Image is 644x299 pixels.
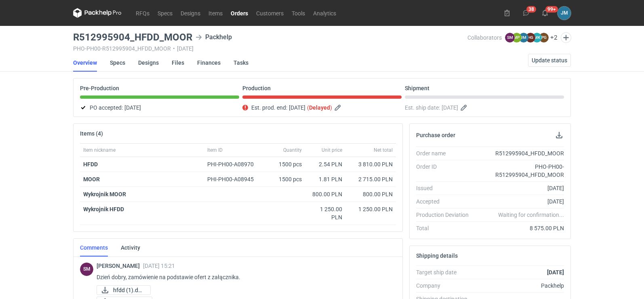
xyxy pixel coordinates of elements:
[288,8,309,18] a: Tools
[207,147,223,153] span: Item ID
[172,54,184,72] a: Files
[132,8,154,18] a: RFQs
[73,45,467,52] div: PHO-PH00-R512995904_HFDD_MOOR [DATE]
[204,8,227,18] a: Items
[80,130,103,137] h2: Items (4)
[349,190,393,198] div: 800.00 PLN
[97,263,143,269] span: [PERSON_NAME]
[532,33,542,42] figcaption: MK
[558,6,571,20] div: Joanna Myślak
[526,33,535,42] figcaption: HG
[475,282,564,290] div: Packhelp
[83,206,124,212] strong: Wykrojnik HFDD
[460,103,469,112] button: Edit estimated shipping date
[520,6,532,19] button: 38
[308,205,342,221] div: 1 250.00 PLN
[97,285,151,295] a: hfdd (1).docx
[505,33,515,42] figcaption: SM
[349,175,393,183] div: 2 715.00 PLN
[519,33,528,42] figcaption: JM
[539,33,549,42] figcaption: PG
[561,32,571,43] button: Edit collaborators
[475,184,564,192] div: [DATE]
[207,175,261,183] div: PHI-PH00-A08945
[73,32,192,42] h3: R512995904_HFDD_MOOR
[416,211,475,219] div: Production Deviation
[80,85,119,91] p: Pre-Production
[498,211,564,219] em: Waiting for confirmation...
[475,224,564,232] div: 8 575.00 PLN
[475,197,564,206] div: [DATE]
[416,282,475,290] div: Company
[475,149,564,157] div: R512995904_HFDD_MOOR
[83,176,100,182] a: MOOR
[442,103,458,112] span: [DATE]
[154,8,177,18] a: Specs
[80,103,239,112] div: PO accepted:
[349,205,393,213] div: 1 250.00 PLN
[416,268,475,276] div: Target ship date
[80,263,93,276] figcaption: SM
[173,45,175,52] span: •
[265,157,305,172] div: 1500 pcs
[349,160,393,168] div: 3 810.00 PLN
[550,34,558,41] button: +2
[416,132,455,138] h2: Purchase order
[558,6,571,20] button: JM
[197,54,221,72] a: Finances
[177,8,204,18] a: Designs
[83,161,98,168] strong: HFDD
[309,8,340,18] a: Analytics
[80,263,93,276] div: Sebastian Markut
[242,103,402,112] div: Est. prod. end:
[532,57,567,63] span: Update status
[309,104,330,111] strong: Delayed
[97,272,389,282] p: Dzień dobry, zamówienie na podstawie ofert z załącznika.
[416,252,458,259] h2: Shipping details
[83,191,126,197] strong: Wykrojnik MOOR
[73,8,122,18] svg: Packhelp Pro
[196,32,232,42] div: Packhelp
[308,175,342,183] div: 1.81 PLN
[416,184,475,192] div: Issued
[512,33,522,42] figcaption: MP
[252,8,288,18] a: Customers
[539,6,551,19] button: 99+
[234,54,248,72] a: Tasks
[143,263,175,269] span: [DATE] 15:21
[80,239,108,257] a: Comments
[73,54,97,72] a: Overview
[467,34,502,41] span: Collaborators
[405,85,429,91] p: Shipment
[83,147,116,153] span: Item nickname
[416,149,475,157] div: Order name
[121,239,140,257] a: Activity
[110,54,125,72] a: Specs
[330,104,332,111] em: )
[416,163,475,179] div: Order ID
[416,197,475,206] div: Accepted
[554,130,564,140] button: Download PO
[405,103,564,112] div: Est. ship date:
[322,147,342,153] span: Unit price
[138,54,159,72] a: Designs
[308,190,342,198] div: 800.00 PLN
[242,85,271,91] p: Production
[334,103,343,112] button: Edit estimated production end date
[113,286,144,295] span: hfdd (1).docx
[374,147,393,153] span: Net total
[289,103,305,112] span: [DATE]
[207,160,261,168] div: PHI-PH00-A08970
[124,103,141,112] span: [DATE]
[307,104,309,111] em: (
[547,269,564,276] strong: [DATE]
[475,163,564,179] div: PHO-PH00-R512995904_HFDD_MOOR
[265,172,305,187] div: 1500 pcs
[528,54,571,67] button: Update status
[308,160,342,168] div: 2.54 PLN
[283,147,302,153] span: Quantity
[416,224,475,232] div: Total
